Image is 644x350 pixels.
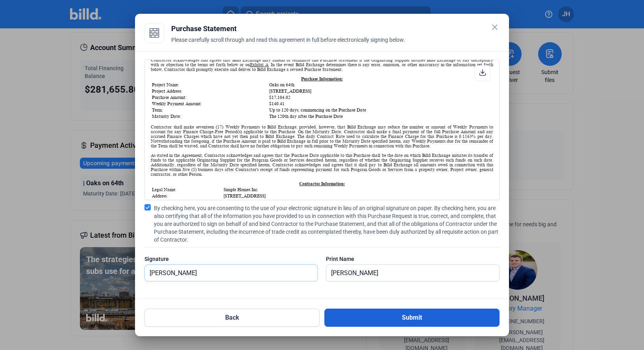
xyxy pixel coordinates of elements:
div: As stated in the Agreement, Contractor acknowledges and agrees that the Purchase Date applicable ... [151,153,493,181]
input: Signature [145,265,318,281]
td: Phone Number: [152,199,222,205]
td: $140.41 [269,101,492,106]
mat-icon: close [490,22,500,32]
td: Oaks on 64th [269,82,492,87]
u: Exhibit A [250,62,268,67]
td: [PHONE_NUMBER] [223,199,492,205]
td: Project Address: [152,88,268,94]
td: Project Name: [152,82,268,87]
td: Term: [152,107,268,113]
td: $17,104.02 [269,95,492,100]
span: By checking here, you are consenting to the use of your electronic signature in lieu of an origin... [154,204,500,244]
u: Purchase Information: [301,76,343,81]
td: Up to 120 days, commencing on the Purchase Date [269,107,492,113]
div: Purchase Statement [171,23,500,34]
td: Legal Name: [152,187,222,192]
input: Print Name [326,265,490,281]
span: [STREET_ADDRESS] [224,194,266,198]
u: Contractor Information: [299,181,345,186]
td: Simple Homes Inc. [223,187,492,192]
td: Weekly Payment Amount: [152,101,268,106]
div: Contractor shall make seventeen (17) Weekly Payments to Billd Exchange; provided, however, that B... [151,125,493,148]
td: [STREET_ADDRESS] [269,88,492,94]
td: The 120th day after the Purchase Date [269,114,492,119]
td: Maturity Date: [152,114,268,119]
div: Print Name [326,255,500,263]
button: Submit [324,309,500,327]
div: Signature [144,255,318,263]
button: Back [144,309,320,327]
td: Purchase Amount: [152,95,268,100]
div: This Purchase Statement supersedes and replaces any other Purchase Statement, if any, that has be... [151,53,493,72]
td: Address: [152,193,222,199]
div: Please carefully scroll through and read this agreement in full before electronically signing below. [171,36,500,53]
